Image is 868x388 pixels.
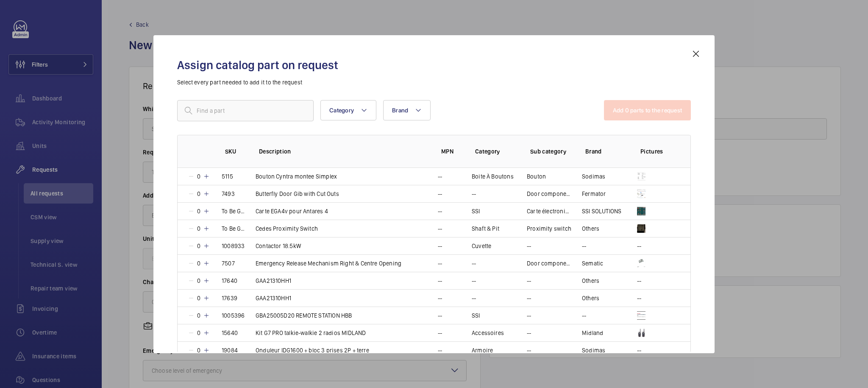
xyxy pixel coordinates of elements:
[392,107,408,114] span: Brand
[472,259,476,268] p: --
[582,224,599,233] p: Others
[320,100,376,120] button: Category
[177,78,691,87] p: Select every part needed to add it to the request
[256,207,328,215] p: Carte EGA4v pour Antares 4
[256,276,291,285] p: GAA21310HH1
[637,190,645,198] img: 5O8BYpR-rheKcKMWv498QdRmVVCFLkcR-0rVq8VlFK5iaEb5.png
[256,190,339,198] p: Butterfly Door Gib with Cut Outs
[604,100,691,120] button: Add 0 parts to the request
[256,294,291,302] p: GAA21310HH1
[438,190,442,198] p: --
[438,311,442,320] p: --
[472,311,480,320] p: SSI
[438,346,442,355] p: --
[582,172,605,181] p: Sodimas
[256,259,401,268] p: Emergency Release Mechanism Right & Centre Opening
[582,294,599,302] p: Others
[472,276,476,285] p: --
[438,329,442,337] p: --
[582,276,599,285] p: Others
[472,242,491,250] p: Cuvette
[438,276,442,285] p: --
[195,294,203,302] p: 0
[637,207,645,215] img: CJZ0Zc2bG8man2BcogYjG4QBt03muVoJM3XzIlbM4XRvMfr7.png
[527,242,531,250] p: --
[256,329,366,337] p: Kit G7 PRO talkie-walkie 2 radios MIDLAND
[530,147,572,156] p: Sub category
[637,259,645,268] img: iDiDZI9L968JTgxBhqAA3GXtu6eyozIi-QdPokduLd3zVz3_.jpeg
[438,294,442,302] p: --
[222,276,237,285] p: 17640
[222,259,235,268] p: 7507
[472,329,504,337] p: Accessoires
[195,207,203,215] p: 0
[195,172,203,181] p: 0
[195,242,203,250] p: 0
[256,346,369,355] p: Onduleur IDG1600 + bloc 3 prises 2P + terre
[582,207,621,215] p: SSI SOLUTIONS
[259,147,428,156] p: Description
[472,172,514,181] p: Boite À Boutons
[256,172,337,181] p: Bouton Cyntra montee Simplex
[225,147,245,156] p: SKU
[222,346,238,355] p: 19084
[177,100,314,121] input: Find a part
[637,276,641,285] p: --
[472,294,476,302] p: --
[582,346,605,355] p: Sodimas
[438,207,442,215] p: --
[222,224,245,233] p: To Be Generated
[527,172,546,181] p: Bouton
[195,276,203,285] p: 0
[637,242,641,250] p: --
[637,329,645,337] img: kk3TmbOYGquXUPLvN6SdosqAc-8_aV5Jaaivo0a5V83nLE68.png
[195,311,203,320] p: 0
[475,147,517,156] p: Category
[256,224,318,233] p: Cedes Proximity Switch
[527,294,531,302] p: --
[640,147,673,156] p: Pictures
[637,311,645,320] img: tAslpmMaGVarH-ItsnIgCEYEQz4qM11pPSp5BVkrO3V6mnZg.png
[582,329,603,337] p: Midland
[472,224,499,233] p: Shaft & Pit
[637,224,645,233] img: h6SP9JDxqz0TF0uNc_qScYnGn9iDrft9w6giWp_-A4GSVAru.png
[195,224,203,233] p: 0
[527,190,572,198] p: Door components
[222,294,237,302] p: 17639
[472,207,480,215] p: SSI
[582,242,586,250] p: --
[195,259,203,268] p: 0
[222,311,245,320] p: 1005396
[527,329,531,337] p: --
[527,207,572,215] p: Carte électronique
[527,346,531,355] p: --
[527,311,531,320] p: --
[256,311,352,320] p: GBA25005D20 REMOTE STATION HBB
[527,224,571,233] p: Proximity switch
[438,242,442,250] p: --
[582,259,603,268] p: Sematic
[527,276,531,285] p: --
[585,147,627,156] p: Brand
[438,259,442,268] p: --
[637,172,645,181] img: g3a49nfdYcSuQfseZNAG9Il-olRDJnLUGo71PhoUjj9uzZrS.png
[195,190,203,198] p: 0
[637,346,641,355] p: --
[195,346,203,355] p: 0
[582,190,606,198] p: Fermator
[637,294,641,302] p: --
[195,329,203,337] p: 0
[472,346,493,355] p: Armoire
[177,57,691,73] h2: Assign catalog part on request
[256,242,301,250] p: Contactor 18.5kW
[438,172,442,181] p: --
[582,311,586,320] p: --
[329,107,354,114] span: Category
[441,147,462,156] p: MPN
[383,100,431,120] button: Brand
[222,190,235,198] p: 7493
[472,190,476,198] p: --
[438,224,442,233] p: --
[222,207,245,215] p: To Be Generated
[527,259,572,268] p: Door components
